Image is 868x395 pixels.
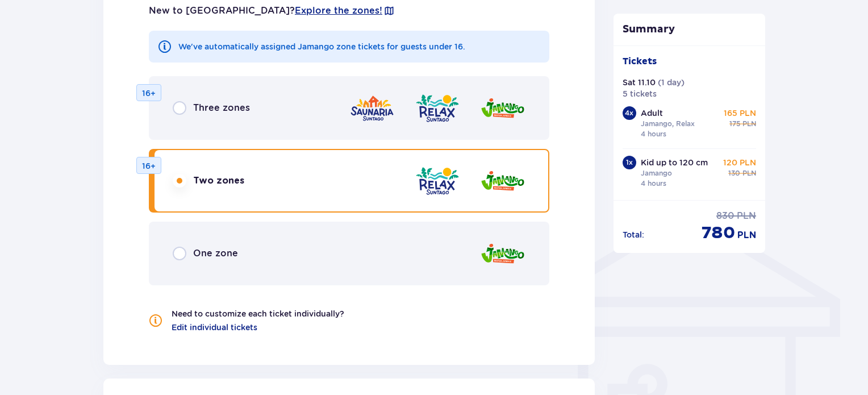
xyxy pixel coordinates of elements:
[702,222,735,244] span: 780
[480,165,525,197] img: Jamango
[658,77,685,88] p: ( 1 day )
[742,168,756,178] span: PLN
[623,55,657,68] p: Tickets
[142,88,156,99] p: 16+
[349,92,395,124] img: Saunaria
[142,160,156,172] p: 16+
[614,23,766,36] p: Summary
[623,77,656,88] p: Sat 11.10
[178,41,465,52] p: We've automatically assigned Jamango zone tickets for guests under 16.
[737,229,756,242] span: PLN
[742,119,756,129] span: PLN
[641,119,695,129] p: Jamango, Relax
[623,156,636,169] div: 1 x
[641,157,708,168] p: Kid up to 120 cm
[149,5,395,17] p: New to [GEOGRAPHIC_DATA]?
[480,238,525,270] img: Jamango
[172,322,257,333] a: Edit individual tickets
[716,210,735,222] span: 830
[724,107,756,119] p: 165 PLN
[193,102,250,114] span: Three zones
[415,92,460,124] img: Relax
[193,247,238,260] span: One zone
[641,168,672,178] p: Jamango
[737,210,756,222] span: PLN
[623,88,657,99] p: 5 tickets
[641,129,666,139] p: 4 hours
[172,308,344,319] p: Need to customize each ticket individually?
[723,157,756,168] p: 120 PLN
[415,165,460,197] img: Relax
[728,168,740,178] span: 130
[295,5,382,17] a: Explore the zones!
[641,178,666,189] p: 4 hours
[193,174,244,187] span: Two zones
[623,106,636,120] div: 4 x
[729,119,740,129] span: 175
[480,92,525,124] img: Jamango
[623,229,644,240] p: Total :
[641,107,663,119] p: Adult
